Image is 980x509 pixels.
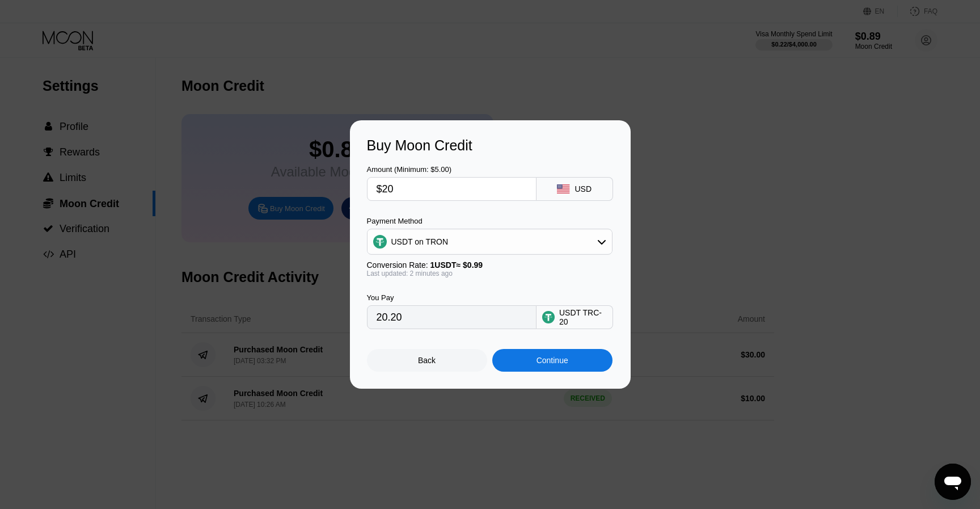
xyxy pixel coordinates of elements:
[367,293,537,302] div: You Pay
[418,356,436,365] div: Back
[367,270,612,277] div: Last updated: 2 minutes ago
[367,260,612,270] div: Conversion Rate:
[935,464,971,500] iframe: Button to launch messaging window
[367,349,487,372] div: Back
[377,178,527,200] input: $0.00
[575,184,592,193] div: USD
[367,230,612,253] div: USDT on TRON
[391,237,449,246] div: USDT on TRON
[367,137,614,154] div: Buy Moon Credit
[559,308,607,326] div: USDT TRC-20
[537,356,568,365] div: Continue
[430,260,483,270] span: 1 USDT ≈ $0.99
[367,217,612,225] div: Payment Method
[367,165,537,174] div: Amount (Minimum: $5.00)
[492,349,612,372] div: Continue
